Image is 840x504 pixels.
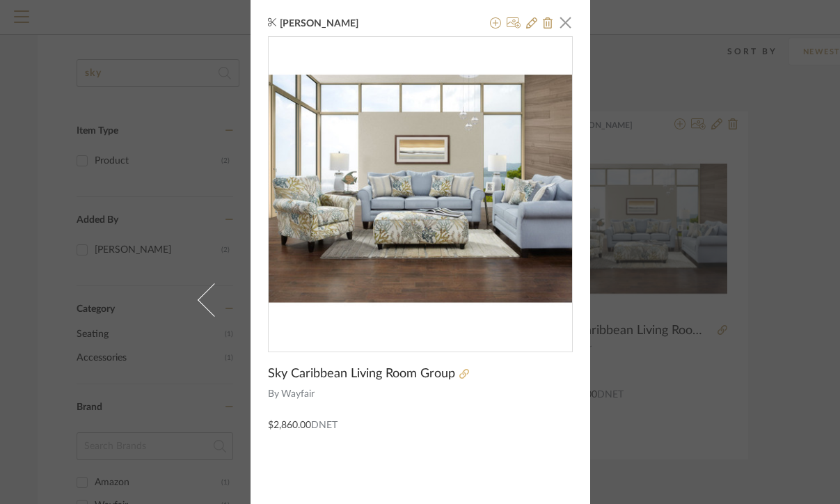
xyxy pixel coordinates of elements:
[269,37,572,340] img: 7fa2cacf-1bb8-4826-bf26-1df75377858a_436x436.jpg
[268,387,279,402] span: By
[280,17,380,30] span: [PERSON_NAME]
[268,420,311,430] span: $2,860.00
[311,420,338,430] span: DNET
[268,366,455,381] span: Sky Caribbean Living Room Group
[269,37,572,340] div: 0
[281,387,573,402] span: Wayfair
[552,8,580,36] button: Close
